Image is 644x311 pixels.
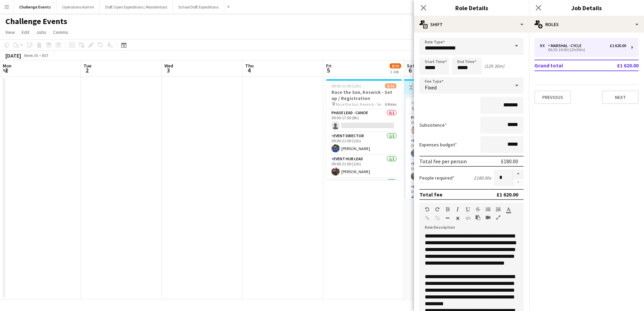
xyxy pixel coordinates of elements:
[419,191,442,198] div: Total fee
[419,175,455,181] label: People required
[496,215,501,220] button: Fullscreen
[14,0,57,14] button: Challenge Events
[53,29,68,35] span: Comms
[610,43,626,48] div: £1 620.00
[245,63,254,69] span: Thu
[5,52,21,59] div: [DATE]
[406,98,481,198] app-job-card: 06:00-21:00 (15h)17/19 Race the Sun, Keswick - Event Day7 RolesPhase Lead - Cycle1/106:00-18:00 (...
[163,66,173,74] span: 3
[474,175,491,181] div: £180.00 x
[529,3,644,12] h3: Job Details
[435,207,440,212] button: Redo
[2,66,11,74] span: 1
[326,63,331,69] span: Fri
[465,215,470,221] button: HTML Code
[325,66,331,74] span: 5
[326,132,402,155] app-card-role: Event Director1/109:00-21:00 (12h)[PERSON_NAME]
[534,60,596,71] td: Grand total
[336,102,385,107] span: Race the Sun, Keswick - Set up / Registration
[540,48,626,51] div: 06:30-19:00 (12h30m)
[57,0,100,14] button: Operations Admin
[476,207,480,212] button: Strikethrough
[326,89,402,101] h3: Race the Sun, Keswick - Set up / Registration
[414,3,529,12] h3: Role Details
[84,63,91,69] span: Tue
[19,28,32,37] a: Edit
[425,84,437,91] span: Fixed
[326,79,402,180] app-job-card: 09:00-21:00 (12h)8/10Race the Sun, Keswick - Set up / Registration Race the Sun, Keswick - Set up...
[390,69,401,74] div: 1 Job
[501,158,518,165] div: £180.00
[596,60,639,71] td: £1 620.00
[540,43,548,48] div: 9 x
[50,28,71,37] a: Comms
[326,178,402,241] app-card-role: Event Hub Staff5/5
[497,191,518,198] div: £1 620.00
[548,43,584,48] div: Marshal - Cycle
[3,63,11,69] span: Mon
[42,53,49,58] div: BST
[3,28,18,37] a: View
[534,90,571,104] button: Previous
[244,66,254,74] span: 4
[496,207,501,212] button: Ordered List
[506,207,511,212] button: Text Color
[484,63,504,69] div: (12h 30m)
[486,215,490,220] button: Insert video
[326,155,402,178] app-card-role: Event Hub Lead1/109:00-21:00 (12h)[PERSON_NAME]
[445,207,450,212] button: Bold
[385,83,396,88] span: 8/10
[411,100,440,105] span: 06:00-21:00 (15h)
[406,114,481,137] app-card-role: Phase Lead - Cycle1/106:00-18:00 (12h)[PERSON_NAME]
[406,160,481,183] app-card-role: Event Hub Lead1/106:00-21:00 (15h)[PERSON_NAME]
[326,109,402,132] app-card-role: Phase Lead - Canoe0/109:00-17:00 (8h)
[513,169,524,178] button: Increase
[173,0,224,14] button: School DofE Expeditions
[407,63,414,69] span: Sat
[164,63,173,69] span: Wed
[385,102,396,107] span: 6 Roles
[406,66,414,74] span: 6
[22,53,39,58] span: Week 36
[445,215,450,221] button: Horizontal Line
[602,90,639,104] button: Next
[465,207,470,212] button: Underline
[5,16,67,26] h1: Challenge Events
[5,29,15,35] span: View
[83,66,91,74] span: 2
[529,16,644,33] div: Roles
[425,207,430,212] button: Undo
[419,122,447,128] label: Subsistence
[455,215,460,221] button: Clear Formatting
[419,142,457,148] label: Expenses budget
[486,207,490,212] button: Unordered List
[406,137,481,160] app-card-role: Event Director1/106:00-21:00 (15h)[PERSON_NAME]
[33,28,49,37] a: Jobs
[414,16,529,33] div: Shift
[36,29,46,35] span: Jobs
[100,0,173,14] button: DofE Open Expeditions / Residentials
[331,83,361,88] span: 09:00-21:00 (12h)
[406,183,481,245] app-card-role: Event Hub Staff5/506:00-21:00 (15h)[PERSON_NAME]
[419,158,467,165] div: Total fee per person
[455,207,460,212] button: Italic
[22,29,29,35] span: Edit
[476,215,480,220] button: Paste as plain text
[390,63,401,68] span: 8/10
